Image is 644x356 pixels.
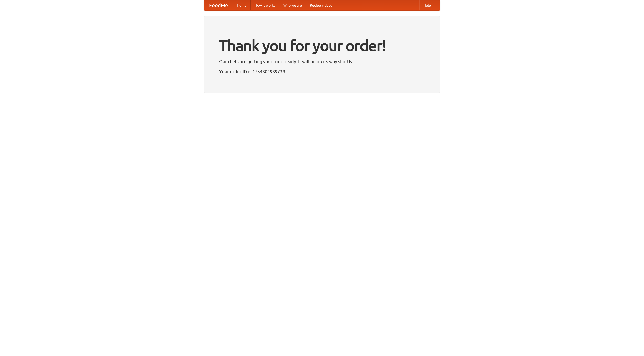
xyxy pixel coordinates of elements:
a: Who we are [279,0,306,10]
p: Our chefs are getting your food ready. It will be on its way shortly. [219,58,425,65]
a: How it works [251,0,279,10]
h1: Thank you for your order! [219,33,425,58]
a: FoodMe [204,0,233,10]
a: Help [419,0,435,10]
a: Recipe videos [306,0,336,10]
p: Your order ID is 1754802989739. [219,68,425,75]
a: Home [233,0,251,10]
